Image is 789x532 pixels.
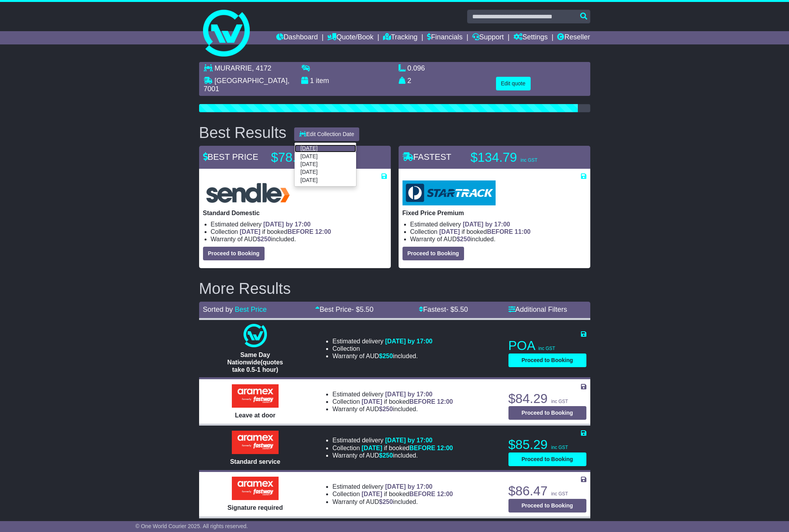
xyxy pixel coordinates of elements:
li: Warranty of AUD included. [332,405,453,413]
p: $134.79 [471,150,568,165]
span: item [316,77,329,85]
span: [DATE] [362,445,382,451]
span: [GEOGRAPHIC_DATA] [215,77,288,85]
span: $ [379,406,393,412]
button: Proceed to Booking [402,247,464,260]
img: StarTrack: Fixed Price Premium [402,180,496,205]
span: BEFORE [288,228,314,235]
img: Aramex: Standard service [232,431,279,454]
span: if booked [240,228,331,235]
span: [DATE] by 17:00 [263,221,311,228]
span: [DATE] [362,398,382,405]
a: Quote/Book [327,31,373,44]
span: 5.50 [360,306,373,313]
li: Warranty of AUD included. [332,498,453,505]
span: inc GST [551,491,568,497]
button: Proceed to Booking [508,499,586,513]
a: Reseller [557,31,590,44]
span: BEST PRICE [203,152,258,162]
span: [DATE] [240,228,260,235]
span: 250 [383,452,393,459]
span: 250 [460,236,471,242]
span: 1 [310,77,314,85]
li: Estimated delivery [332,483,453,490]
p: $85.29 [508,437,586,452]
span: BEFORE [409,398,435,405]
li: Estimated delivery [332,391,453,398]
span: 5.50 [454,306,468,313]
span: inc GST [551,445,568,450]
p: $78.27 [271,150,369,165]
span: if booked [439,228,530,235]
img: One World Courier: Same Day Nationwide(quotes take 0.5-1 hour) [244,324,267,347]
span: 12:00 [315,228,331,235]
img: Sendle: Standard Domestic [203,180,293,205]
span: 0.096 [408,64,425,72]
span: inc GST [521,157,537,163]
span: FASTEST [402,152,452,162]
button: Edit quote [496,77,531,90]
li: Estimated delivery [332,437,453,444]
div: Best Results [195,124,291,141]
span: $ [379,353,393,359]
li: Collection [410,228,586,235]
button: Edit Collection Date [294,127,359,141]
li: Collection [332,444,453,452]
span: 12:00 [437,398,453,405]
span: - $ [446,306,468,313]
li: Estimated delivery [211,221,387,228]
a: Additional Filters [508,306,567,313]
span: 250 [383,353,393,359]
li: Warranty of AUD included. [211,235,387,243]
span: , 4172 [252,64,272,72]
li: Estimated delivery [332,338,432,345]
span: [DATE] by 17:00 [385,437,432,444]
a: Dashboard [276,31,318,44]
span: 2 [408,77,411,85]
span: [DATE] by 17:00 [385,483,432,490]
span: [DATE] [362,491,382,497]
li: Warranty of AUD included. [332,452,453,459]
a: [DATE] [295,161,356,168]
img: Aramex: Signature required [232,477,279,500]
span: $ [457,236,471,242]
span: 250 [383,498,393,505]
span: [DATE] by 17:00 [385,338,432,345]
a: [DATE] [295,152,356,160]
span: $ [379,498,393,505]
span: [DATE] by 17:00 [463,221,510,228]
a: Fastest- $5.50 [419,306,468,313]
p: $86.47 [508,483,586,499]
p: Fixed Price Premium [402,209,586,217]
button: Proceed to Booking [508,406,586,420]
span: 11:00 [515,228,531,235]
a: [DATE] [295,145,356,152]
span: if booked [362,398,453,405]
span: 250 [261,236,271,242]
span: Signature required [228,504,283,511]
button: Proceed to Booking [508,452,586,466]
span: Sorted by [203,306,233,313]
span: MURARRIE [215,64,252,72]
a: Best Price- $5.50 [315,306,373,313]
a: [DATE] [295,176,356,184]
img: Aramex: Leave at door [232,384,279,408]
li: Collection [332,490,453,498]
button: Proceed to Booking [203,247,265,260]
li: Collection [211,228,387,235]
span: BEFORE [487,228,513,235]
a: Best Price [235,306,267,313]
span: if booked [362,445,453,451]
span: $ [379,452,393,459]
span: [DATE] [439,228,460,235]
p: POA [508,338,586,353]
span: 12:00 [437,491,453,497]
span: BEFORE [409,445,435,451]
a: Support [472,31,504,44]
span: inc GST [551,399,568,404]
li: Collection [332,398,453,405]
span: © One World Courier 2025. All rights reserved. [136,523,248,529]
span: , 7001 [204,77,289,93]
li: Collection [332,345,432,352]
span: if booked [362,491,453,497]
